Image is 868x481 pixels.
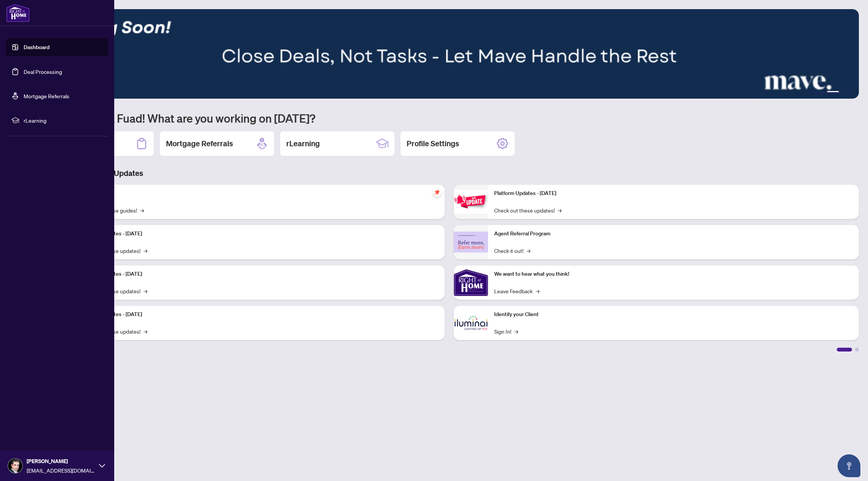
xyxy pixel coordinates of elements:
button: 2 [815,91,818,94]
img: Agent Referral Program [454,232,488,252]
a: Sign In!→ [494,327,518,336]
p: Self-Help [80,189,439,198]
button: 4 [827,91,839,94]
h2: Mortgage Referrals [166,138,233,149]
p: Platform Updates - [DATE] [80,270,439,278]
p: Identify your Client [494,310,853,319]
h3: Brokerage & Industry Updates [40,168,859,179]
p: We want to hear what you think! [494,270,853,278]
span: → [140,206,144,214]
h2: Profile Settings [407,138,459,149]
img: We want to hear what you think! [454,265,488,300]
p: Platform Updates - [DATE] [80,230,439,238]
a: Check out these updates!→ [494,206,562,214]
img: Slide 3 [40,9,859,99]
img: Identify your Client [454,306,488,340]
img: Platform Updates - June 23, 2025 [454,190,488,214]
span: [EMAIL_ADDRESS][DOMAIN_NAME] [27,466,95,475]
span: → [558,206,562,214]
span: → [514,327,518,336]
button: Open asap [838,454,860,477]
button: 6 [848,91,851,94]
button: 3 [821,91,824,94]
a: Dashboard [24,44,49,51]
span: pushpin [432,188,442,197]
img: Profile Icon [8,459,22,473]
h1: Welcome back Fuad! What are you working on [DATE]? [40,111,859,125]
span: → [144,246,147,255]
span: rLearning [24,116,103,125]
img: logo [6,4,30,22]
button: 5 [842,91,845,94]
a: Mortgage Referrals [24,93,69,99]
span: → [144,327,147,336]
span: → [536,287,539,295]
span: → [144,287,147,295]
a: Leave Feedback→ [494,287,539,295]
h2: rLearning [286,138,320,149]
p: Platform Updates - [DATE] [494,189,853,198]
span: [PERSON_NAME] [27,457,95,465]
a: Check it out!→ [494,246,530,255]
p: Platform Updates - [DATE] [80,310,439,319]
button: 1 [809,91,812,94]
p: Agent Referral Program [494,230,853,238]
a: Deal Processing [24,68,62,75]
span: → [527,246,530,255]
